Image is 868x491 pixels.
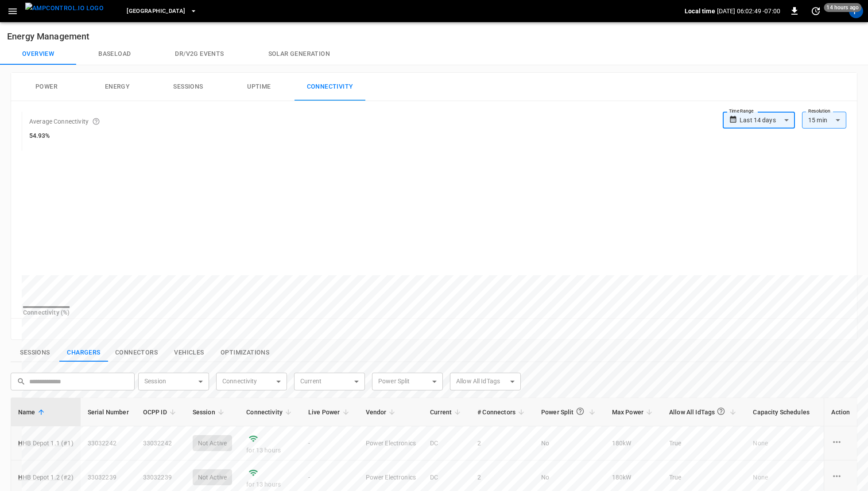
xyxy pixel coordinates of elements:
[18,473,74,482] a: HHB Depot 1.2 (#2)
[76,43,153,65] button: Baseload
[213,343,276,362] button: show latest optimizations
[11,73,82,101] button: Power
[685,7,715,16] p: Local time
[809,4,823,18] button: set refresh interval
[82,73,153,101] button: Energy
[11,343,59,362] button: show latest sessions
[824,3,861,12] span: 14 hours ago
[477,407,527,417] span: # Connectors
[612,407,655,417] span: Max Power
[831,436,850,450] div: charge point options
[127,6,185,16] span: [GEOGRAPHIC_DATA]
[29,117,89,126] p: Average Connectivity
[802,112,846,129] div: 15 min
[308,407,352,417] span: Live Power
[746,398,817,426] th: Capacity Schedules
[366,407,398,417] span: Vendor
[808,108,830,115] label: Resolution
[18,439,74,448] a: HHB Depot 1.1 (#1)
[246,407,294,417] span: Connectivity
[824,398,857,426] th: Action
[246,43,352,65] button: Solar generation
[541,403,598,421] span: Power Split
[108,343,165,362] button: show latest connectors
[294,73,365,101] button: Connectivity
[224,73,294,101] button: Uptime
[81,398,136,426] th: Serial Number
[669,403,739,421] span: Allow All IdTags
[729,108,754,115] label: Time Range
[165,343,213,362] button: show latest vehicles
[59,343,108,362] button: show latest charge points
[430,407,463,417] span: Current
[29,131,100,141] h6: 54.93%
[143,407,178,417] span: OCPP ID
[193,407,227,417] span: Session
[740,112,795,129] div: Last 14 days
[25,3,104,14] img: ampcontrol.io logo
[18,407,47,417] span: Name
[831,471,850,484] div: charge point options
[717,7,780,16] p: [DATE] 06:02:49 -07:00
[153,73,224,101] button: Sessions
[123,3,200,20] button: [GEOGRAPHIC_DATA]
[153,43,246,65] button: Dr/V2G events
